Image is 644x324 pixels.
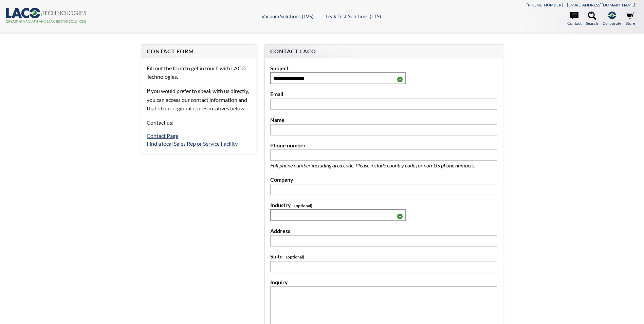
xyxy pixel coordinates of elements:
a: Search [586,12,598,26]
p: If you would prefer to speak with us directly, you can access our contact information and that of... [147,87,250,113]
a: [EMAIL_ADDRESS][DOMAIN_NAME] [567,2,635,7]
a: Find a local Sales Rep or Service Facility [147,140,238,147]
label: Inquiry [270,278,497,287]
label: Address [270,227,497,235]
a: Leak Test Solutions (LTS) [326,13,381,19]
a: [PHONE_NUMBER] [527,2,563,7]
label: Email [270,90,497,98]
label: Industry [270,201,497,210]
h4: Contact Form [147,48,250,55]
p: Contact us: [147,118,250,127]
p: Full phone number including area code. Please include country code for non-US phone numbers. [270,161,497,170]
span: Corporate [603,20,621,26]
p: Fill out the form to get in touch with LACO Technologies. [147,64,250,81]
a: Contact Page [147,132,178,139]
a: Contact [567,12,582,26]
a: Vacuum Solutions (LVS) [261,13,314,19]
label: Phone number [270,141,497,150]
label: Name [270,115,497,124]
label: Subject [270,64,497,73]
h4: Contact LACO [270,48,497,55]
label: Suite [270,252,497,261]
a: Store [626,12,635,26]
label: Company [270,175,497,184]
